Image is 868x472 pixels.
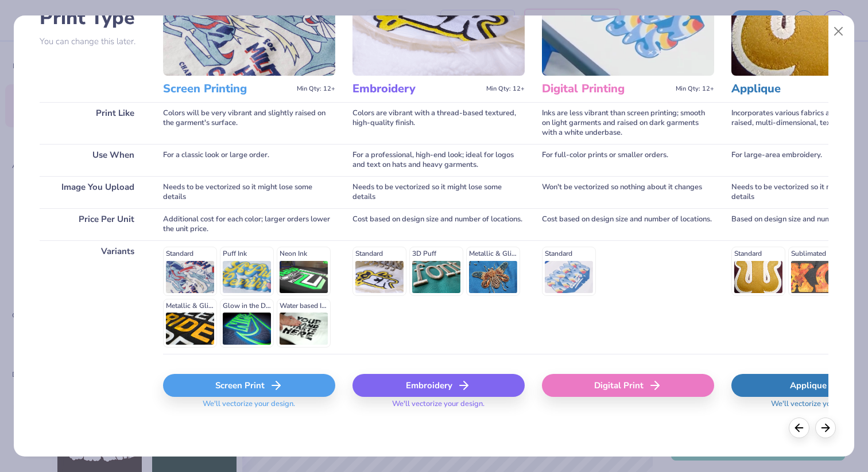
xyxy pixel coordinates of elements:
div: Embroidery [352,374,525,397]
div: Colors are vibrant with a thread-based textured, high-quality finish. [352,102,525,144]
div: Print Like [40,102,146,144]
div: For full-color prints or smaller orders. [542,144,714,176]
span: Min Qty: 12+ [676,85,714,93]
div: Colors will be very vibrant and slightly raised on the garment's surface. [163,102,335,144]
div: For a professional, high-end look; ideal for logos and text on hats and heavy garments. [352,144,525,176]
span: We'll vectorize your design. [766,399,868,416]
span: We'll vectorize your design. [387,399,489,416]
div: Inks are less vibrant than screen printing; smooth on light garments and raised on dark garments ... [542,102,714,144]
div: Screen Print [163,374,335,397]
div: Needs to be vectorized so it might lose some details [352,176,525,208]
div: Additional cost for each color; larger orders lower the unit price. [163,208,335,240]
span: We'll vectorize your design. [198,399,300,416]
div: Price Per Unit [40,208,146,240]
h3: Applique [731,81,861,96]
div: Needs to be vectorized so it might lose some details [163,176,335,208]
div: Image You Upload [40,176,146,208]
h3: Digital Printing [542,81,671,96]
span: Min Qty: 12+ [297,85,335,93]
p: You can change this later. [40,37,146,46]
h3: Embroidery [352,81,482,96]
div: Use When [40,144,146,176]
div: Cost based on design size and number of locations. [542,208,714,240]
div: For a classic look or large order. [163,144,335,176]
div: Won't be vectorized so nothing about it changes [542,176,714,208]
button: Close [828,21,850,42]
div: Digital Print [542,374,714,397]
h3: Screen Printing [163,81,292,96]
div: Cost based on design size and number of locations. [352,208,525,240]
div: Variants [40,240,146,354]
span: Min Qty: 12+ [486,85,525,93]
